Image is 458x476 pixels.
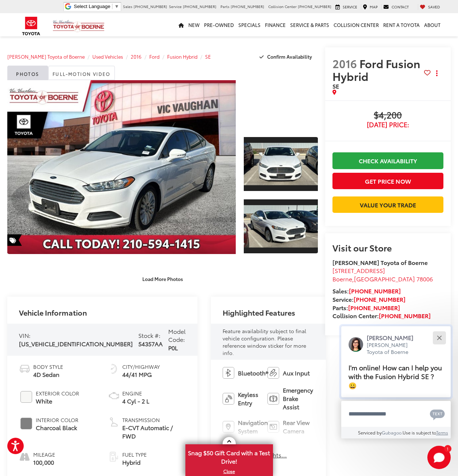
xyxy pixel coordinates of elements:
[183,4,216,9] span: [PHONE_NUMBER]
[332,110,443,121] span: $4,200
[19,339,133,348] span: [US_VEHICLE_IDENTIFICATION_NUMBER]
[288,13,331,36] a: Service & Parts: Opens in a new tab
[283,386,314,411] span: Emergency Brake Assist
[354,295,405,303] a: [PHONE_NUMBER]
[231,4,264,9] span: [PHONE_NUMBER]
[74,4,119,9] a: Select Language​
[332,258,428,266] strong: [PERSON_NAME] Toyota of Boerne
[74,4,110,9] span: Select Language
[381,4,411,10] a: Contact
[202,13,236,36] a: Pre-Owned
[431,330,447,346] button: Close
[341,326,451,438] div: Close[PERSON_NAME][PERSON_NAME] Toyota of BoerneI'm online! How can I help you with the Fusion Hy...
[403,429,436,436] span: Use is subject to
[19,451,30,461] i: mileage icon
[436,70,438,76] span: dropdown dots
[332,274,433,283] span: ,
[244,199,317,254] a: Expand Photo 2
[36,416,78,424] span: Interior Color
[122,397,149,405] span: 4 Cyl - 2 L
[108,363,120,375] img: Fuel Economy
[332,196,443,213] a: Value Your Trade
[33,458,55,467] span: 100,000
[255,50,318,63] button: Confirm Availability
[332,121,443,128] span: [DATE] Price:
[131,53,142,60] a: 2016
[354,274,415,283] span: [GEOGRAPHIC_DATA]
[268,393,279,405] img: Emergency Brake Assist
[392,4,409,9] span: Contact
[205,53,211,60] a: SE
[20,418,32,429] span: #808080
[348,303,400,312] a: [PHONE_NUMBER]
[122,416,186,424] span: Transmission
[112,4,112,9] span: ​
[244,136,317,192] a: Expand Photo 1
[53,20,105,32] img: Vic Vaughan Toyota of Boerne
[332,152,443,169] a: Check Availability
[33,370,63,379] span: 4D Sedan
[298,4,331,9] span: [PHONE_NUMBER]
[223,393,234,405] img: Keyless Entry
[7,66,48,80] a: Photos
[416,274,433,283] span: 78006
[5,80,238,254] img: 2016 Ford Fusion Hybrid SE
[428,4,440,9] span: Saved
[169,4,182,9] span: Service
[447,447,449,450] span: 1
[343,4,357,9] span: Service
[332,266,433,283] a: [STREET_ADDRESS] Boerne,[GEOGRAPHIC_DATA] 78006
[382,429,403,436] a: Gubagoo.
[36,397,79,405] span: White
[122,370,160,379] span: 44/41 MPG
[268,4,297,9] span: Collision Center
[436,429,448,436] a: Terms
[331,13,381,36] a: Collision Center
[332,303,400,312] strong: Parts:
[7,80,236,254] a: Expand Photo 0
[36,424,78,432] span: Charcoal Black
[267,53,312,60] span: Confirm Availability
[244,80,317,129] div: View Full-Motion Video
[137,273,188,285] button: Load More Photos
[18,14,45,38] img: Toyota
[167,53,197,60] span: Fusion Hybrid
[123,4,132,9] span: Sales
[349,286,401,295] a: [PHONE_NUMBER]
[33,451,55,458] span: Mileage
[186,445,272,467] span: Snag $50 Gift Card with a Test Drive!
[367,342,421,356] p: [PERSON_NAME] Toyota of Boerne
[379,311,431,320] a: [PHONE_NUMBER]
[149,53,159,60] span: Ford
[186,13,202,36] a: New
[48,66,115,80] a: Full-Motion Video
[7,53,85,60] a: [PERSON_NAME] Toyota of Boerne
[138,339,163,348] span: 54357AA
[92,53,123,60] a: Used Vehicles
[358,429,382,436] span: Serviced by
[122,424,186,440] span: E-CVT Automatic / FWD
[431,67,443,80] button: Actions
[134,4,167,9] span: [PHONE_NUMBER]
[223,308,295,316] h2: Highlighted Features
[427,446,451,469] svg: Start Chat
[122,363,160,370] span: City/Highway
[33,363,63,370] span: Body Style
[19,308,87,316] h2: Vehicle Information
[20,391,32,403] span: #F7F7F5
[168,343,178,352] span: P0L
[243,143,318,185] img: 2016 Ford Fusion Hybrid SE
[370,4,378,9] span: Map
[332,295,405,303] strong: Service:
[334,4,359,10] a: Service
[283,369,310,377] span: Aux Input
[332,173,443,189] button: Get Price Now
[332,55,420,84] span: Ford Fusion Hybrid
[238,390,260,407] span: Keyless Entry
[428,406,447,422] button: Chat with SMS
[361,4,380,10] a: Map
